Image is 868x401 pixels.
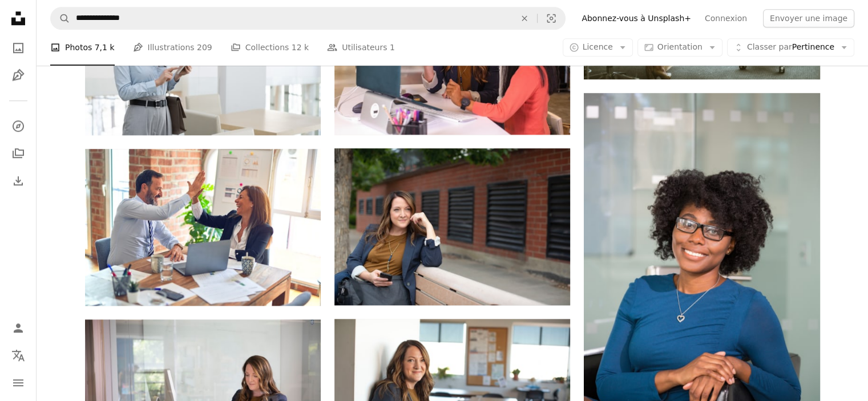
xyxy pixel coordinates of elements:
[50,7,566,30] form: Rechercher des visuels sur tout le site
[85,149,321,306] img: homme en chemise blanche assis à côté d’une femme en chemise noire à manches longues
[637,39,722,57] button: Orientation
[7,169,30,192] a: Historique de téléchargement
[747,42,834,54] span: Pertinence
[334,148,570,305] img: Femme en chemise noire à manches longues assise sur un banc en bois marron
[657,43,703,52] span: Orientation
[698,9,754,27] a: Connexion
[390,42,395,54] span: 1
[292,42,309,54] span: 12 k
[7,115,30,137] a: Explorer
[763,9,854,27] button: Envoyer une image
[197,42,212,54] span: 209
[583,43,613,52] span: Licence
[7,37,30,59] a: Photos
[7,142,30,165] a: Collections
[133,30,212,66] a: Illustrations 209
[7,344,30,367] button: Langue
[231,30,309,66] a: Collections 12 k
[727,39,854,57] button: Classer parPertinence
[51,7,70,29] button: Rechercher sur Unsplash
[334,221,570,232] a: Femme en chemise noire à manches longues assise sur un banc en bois marron
[327,30,395,66] a: Utilisateurs 1
[563,39,633,57] button: Licence
[584,265,819,275] a: femme souriante assise sur une chaise noire
[7,317,30,339] a: Connexion / S’inscrire
[85,222,321,232] a: homme en chemise blanche assis à côté d’une femme en chemise noire à manches longues
[747,43,792,52] span: Classer par
[538,7,565,29] button: Recherche de visuels
[575,9,698,27] a: Abonnez-vous à Unsplash+
[7,7,30,32] a: Accueil — Unsplash
[7,371,30,394] button: Menu
[7,64,30,87] a: Illustrations
[512,7,537,29] button: Effacer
